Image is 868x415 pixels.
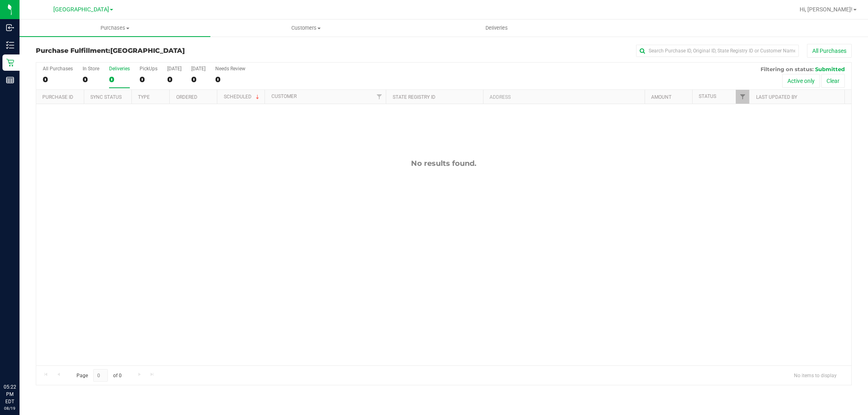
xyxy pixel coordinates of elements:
[6,76,14,84] inline-svg: Reports
[6,59,14,67] inline-svg: Retail
[191,66,206,72] div: [DATE]
[53,6,109,13] span: [GEOGRAPHIC_DATA]
[6,41,14,49] inline-svg: Inventory
[42,94,73,100] a: Purchase ID
[271,93,297,99] a: Customer
[474,24,519,32] span: Deliveries
[401,20,592,37] a: Deliveries
[821,74,845,88] button: Clear
[109,75,130,84] div: 0
[815,66,845,72] span: Submitted
[70,369,128,382] span: Page of 0
[483,90,645,104] th: Address
[109,66,130,72] div: Deliveries
[110,47,185,54] span: [GEOGRAPHIC_DATA]
[36,159,851,168] div: No results found.
[167,66,181,72] div: [DATE]
[43,66,73,72] div: All Purchases
[636,45,799,57] input: Search Purchase ID, Original ID, State Registry ID or Customer Name...
[210,20,401,37] a: Customers
[191,75,206,84] div: 0
[761,66,813,72] span: Filtering on status:
[215,75,245,84] div: 0
[90,94,122,100] a: Sync Status
[83,75,99,84] div: 0
[211,24,401,32] span: Customers
[736,90,749,104] a: Filter
[372,90,386,104] a: Filter
[4,405,16,411] p: 08/19
[4,383,16,405] p: 05:22 PM EDT
[756,94,797,100] a: Last Updated By
[699,93,716,99] a: Status
[20,24,210,32] span: Purchases
[138,94,150,100] a: Type
[83,66,99,72] div: In Store
[36,47,308,54] h3: Purchase Fulfillment:
[782,74,820,88] button: Active only
[43,75,73,84] div: 0
[787,369,843,381] span: No items to display
[800,6,853,13] span: Hi, [PERSON_NAME]!
[807,44,852,58] button: All Purchases
[140,75,157,84] div: 0
[20,20,210,37] a: Purchases
[8,350,33,374] iframe: Resource center
[167,75,181,84] div: 0
[176,94,197,100] a: Ordered
[224,94,261,100] a: Scheduled
[140,66,157,72] div: PickUps
[6,24,14,32] inline-svg: Inbound
[393,94,435,100] a: State Registry ID
[651,94,671,100] a: Amount
[215,66,245,72] div: Needs Review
